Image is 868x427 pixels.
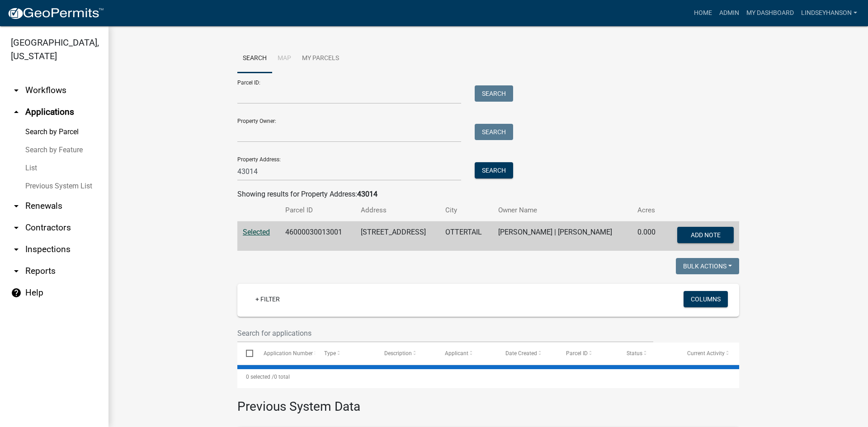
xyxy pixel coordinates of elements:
[566,350,588,357] span: Parcel ID
[11,244,22,255] i: arrow_drop_down
[632,200,664,221] th: Acres
[690,231,720,239] span: Add Note
[493,221,632,251] td: [PERSON_NAME] | [PERSON_NAME]
[255,343,315,364] datatable-header-cell: Application Number
[280,221,355,251] td: 46000030013001
[475,124,513,140] button: Search
[440,221,493,251] td: OTTERTAIL
[237,324,653,343] input: Search for applications
[493,200,632,221] th: Owner Name
[497,343,557,364] datatable-header-cell: Date Created
[627,350,642,357] span: Status
[355,200,440,221] th: Address
[690,5,716,22] a: Home
[505,350,537,357] span: Date Created
[440,200,493,221] th: City
[677,227,734,243] button: Add Note
[743,5,797,22] a: My Dashboard
[324,350,336,357] span: Type
[315,343,376,364] datatable-header-cell: Type
[246,374,274,380] span: 0 selected /
[376,343,436,364] datatable-header-cell: Description
[445,350,468,357] span: Applicant
[280,200,355,221] th: Parcel ID
[355,221,440,251] td: [STREET_ADDRESS]
[475,85,513,102] button: Search
[297,44,344,73] a: My Parcels
[11,287,22,298] i: help
[11,222,22,233] i: arrow_drop_down
[237,388,739,416] h3: Previous System Data
[357,190,377,198] strong: 43014
[237,189,739,200] div: Showing results for Property Address:
[797,5,861,22] a: Lindseyhanson
[687,350,725,357] span: Current Activity
[475,162,513,178] button: Search
[436,343,497,364] datatable-header-cell: Applicant
[676,258,739,274] button: Bulk Actions
[11,201,22,211] i: arrow_drop_down
[264,350,313,357] span: Application Number
[618,343,679,364] datatable-header-cell: Status
[11,266,22,277] i: arrow_drop_down
[11,107,22,117] i: arrow_drop_up
[237,343,255,364] datatable-header-cell: Select
[684,291,728,307] button: Columns
[384,350,412,357] span: Description
[716,5,743,22] a: Admin
[237,44,272,73] a: Search
[679,343,739,364] datatable-header-cell: Current Activity
[632,221,664,251] td: 0.000
[11,85,22,96] i: arrow_drop_down
[557,343,618,364] datatable-header-cell: Parcel ID
[243,228,270,236] a: Selected
[248,291,287,307] a: + Filter
[237,366,739,388] div: 0 total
